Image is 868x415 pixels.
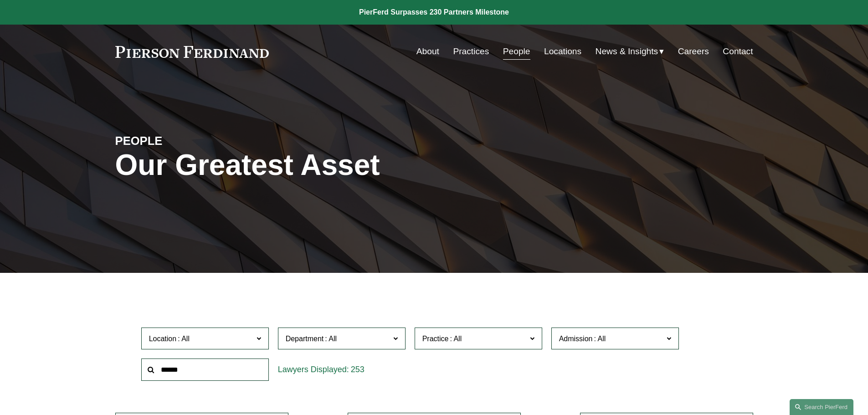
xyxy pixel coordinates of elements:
a: People [503,43,530,60]
h4: PEOPLE [115,133,275,148]
span: News & Insights [596,44,658,60]
span: Admission [559,335,593,343]
a: Locations [544,43,581,60]
a: Careers [678,43,709,60]
span: Location [149,335,177,343]
a: About [416,43,439,60]
a: Practices [453,43,489,60]
a: Contact [723,43,753,60]
a: folder dropdown [596,43,664,60]
a: Search this site [790,399,853,415]
span: Practice [422,335,449,343]
span: Department [286,335,324,343]
h1: Our Greatest Asset [115,149,540,182]
span: 253 [351,365,365,374]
